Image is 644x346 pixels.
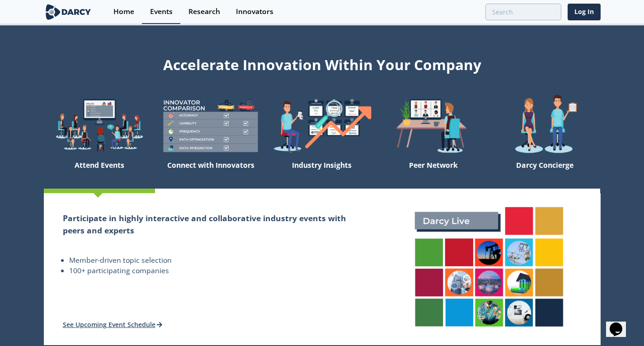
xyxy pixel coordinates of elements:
li: Member-driven topic selection [69,255,359,266]
h2: Participate in highly interactive and collaborative industry events with peers and experts [63,212,359,236]
img: welcome-compare-1b687586299da8f117b7ac84fd957760.png [155,94,266,157]
div: Peer Network [378,157,489,189]
img: welcome-find-a12191a34a96034fcac36f4ff4d37733.png [266,94,377,157]
div: Attend Events [44,157,155,189]
img: attend-events-831e21027d8dfeae142a4bc70e306247.png [405,198,573,337]
input: Advanced Search [485,4,561,20]
div: Home [113,8,134,15]
iframe: chat widget [606,310,635,337]
img: welcome-explore-560578ff38cea7c86bcfe544b5e45342.png [44,94,155,157]
div: Research [188,8,220,15]
div: Accelerate Innovation Within Your Company [44,51,601,75]
div: Connect with Innovators [155,157,266,189]
div: Darcy Concierge [489,157,600,189]
img: logo-wide.svg [44,4,93,20]
a: See Upcoming Event Schedule [63,320,163,329]
li: 100+ participating companies [69,265,359,276]
img: welcome-attend-b816887fc24c32c29d1763c6e0ddb6e6.png [378,94,489,157]
div: Events [150,8,173,15]
div: Industry Insights [266,157,377,189]
div: Innovators [236,8,273,15]
img: welcome-concierge-wide-20dccca83e9cbdbb601deee24fb8df72.png [489,94,600,157]
a: Log In [568,4,601,20]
